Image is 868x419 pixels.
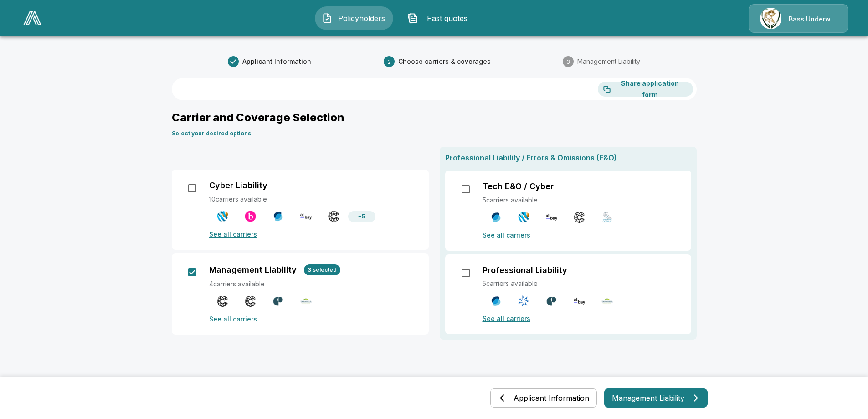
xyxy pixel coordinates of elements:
[209,265,297,275] p: Management Liability
[172,129,697,138] p: Select your desired options.
[490,295,502,307] img: CFC
[445,152,691,163] p: Professional Liability / Errors & Omissions (E&O)
[604,388,708,408] button: Management Liability
[304,266,340,273] span: 3 selected
[217,295,228,307] img: Coalition
[401,6,479,30] button: Past quotes IconPast quotes
[483,230,680,240] p: See all carriers
[322,13,333,24] img: Policyholders Icon
[217,211,228,222] img: Tokio Marine HCC
[577,57,640,66] span: Management Liability
[490,212,502,223] img: CFC
[574,212,585,223] img: Coalition
[566,58,570,65] text: 3
[336,13,386,24] span: Policyholders
[245,211,256,222] img: Beazley
[574,295,585,307] img: At-Bay
[483,314,680,323] p: See all carriers
[387,58,390,65] text: 2
[518,212,529,223] img: Tokio Marine HCC
[209,314,418,324] p: See all carriers
[245,295,256,307] img: Coalition
[272,211,284,222] img: CFC
[598,82,693,97] button: Share application form
[328,211,339,222] img: Coalition
[172,109,697,126] p: Carrier and Coverage Selection
[272,295,284,307] img: Counterpart
[300,211,312,222] img: At-Bay
[518,295,529,307] img: Arch
[483,181,554,191] p: Tech E&O / Cyber
[407,13,418,24] img: Past quotes Icon
[422,13,472,24] span: Past quotes
[209,279,418,289] p: 4 carriers available
[490,388,597,408] button: Applicant Information
[23,11,41,25] img: AA Logo
[546,295,557,307] img: Counterpart
[209,181,267,191] p: Cyber Liability
[546,212,557,223] img: At-Bay
[398,57,491,66] span: Choose carriers & coverages
[483,195,680,205] p: 5 carriers available
[209,194,418,204] p: 10 carriers available
[601,212,613,223] img: Corvus
[483,265,567,275] p: Professional Liability
[209,229,418,239] p: See all carriers
[358,212,365,221] p: + 5
[300,295,312,307] img: Tara Hill
[242,57,311,66] span: Applicant Information
[483,279,680,288] p: 5 carriers available
[601,295,613,307] img: Tara Hill
[315,6,393,30] button: Policyholders IconPolicyholders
